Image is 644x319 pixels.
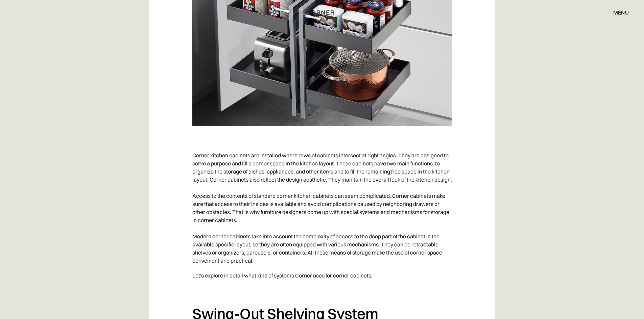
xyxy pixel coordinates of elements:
p: Corner kitchen cabinets are installed where rows of cabinets intersect at right angles. They are ... [192,148,452,268]
a: home [298,8,346,17]
p: ‍ [192,283,452,298]
div: menu [606,7,629,18]
p: ‍ [192,133,452,148]
div: menu [613,10,629,15]
p: Let's explore in detail what kind of systems Corner uses for corner cabinets. [192,268,452,283]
